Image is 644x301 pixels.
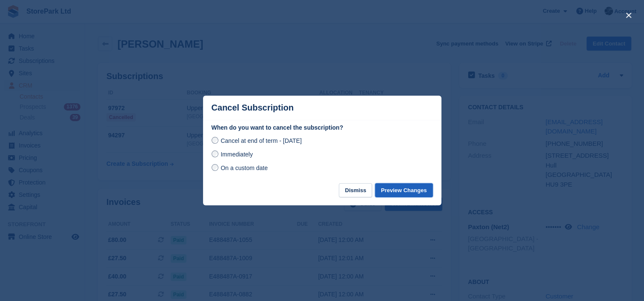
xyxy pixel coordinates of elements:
span: Cancel at end of term - [DATE] [220,137,301,144]
span: Immediately [220,151,252,158]
button: close [622,9,635,22]
span: On a custom date [220,165,268,171]
button: Preview Changes [375,183,433,197]
p: Cancel Subscription [212,103,294,113]
label: When do you want to cancel the subscription? [212,123,433,132]
button: Dismiss [339,183,372,197]
input: On a custom date [212,164,218,171]
input: Cancel at end of term - [DATE] [212,137,218,144]
input: Immediately [212,150,218,157]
